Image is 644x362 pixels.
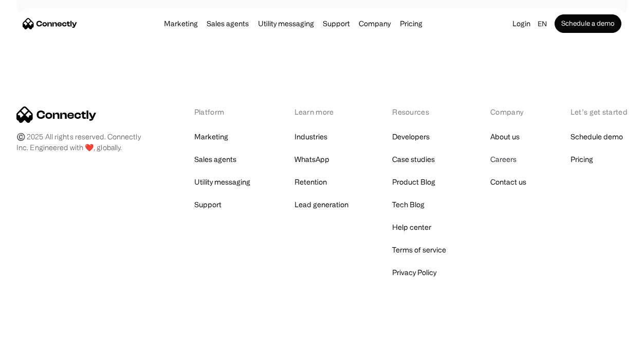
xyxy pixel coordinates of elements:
[295,106,348,117] div: Learn more
[555,14,621,33] a: Schedule a demo
[571,106,628,117] div: Let’s get started
[194,152,236,167] a: Sales agents
[295,130,327,144] a: Industries
[356,16,394,31] div: Company
[359,16,391,31] div: Company
[392,220,431,234] a: Help center
[571,152,593,167] a: Pricing
[295,197,348,212] a: Lead generation
[204,20,252,28] a: Sales agents
[295,175,327,189] a: Retention
[392,175,435,189] a: Product Blog
[23,16,77,31] a: home
[392,243,446,257] a: Terms of service
[10,343,62,358] aside: Language selected: English
[392,197,425,212] a: Tech Blog
[490,152,517,167] a: Careers
[392,106,446,117] div: Resources
[21,344,62,358] ul: Language list
[194,197,222,212] a: Support
[538,16,547,31] div: en
[533,16,555,31] div: en
[571,130,623,144] a: Schedule demo
[255,20,317,28] a: Utility messaging
[490,106,526,117] div: Company
[194,130,228,144] a: Marketing
[490,130,520,144] a: About us
[392,265,436,280] a: Privacy Policy
[194,175,250,189] a: Utility messaging
[295,152,329,167] a: WhatsApp
[161,20,201,28] a: Marketing
[320,20,353,28] a: Support
[392,152,435,167] a: Case studies
[194,106,250,117] div: Platform
[509,16,533,31] a: Login
[392,130,430,144] a: Developers
[490,175,526,189] a: Contact us
[397,20,426,28] a: Pricing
